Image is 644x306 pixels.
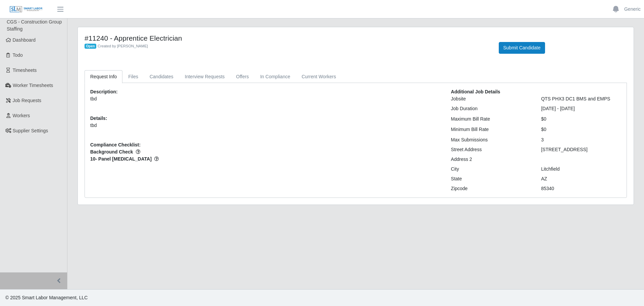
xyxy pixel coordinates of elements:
div: Job Duration [446,105,536,112]
span: Timesheets [13,68,37,73]
a: Request Info [85,70,122,83]
span: Background Check [90,148,441,156]
div: Street Address [446,146,536,153]
a: Files [122,70,144,83]
div: Minimum Bill Rate [446,126,536,133]
button: Submit Candidate [499,42,545,54]
span: Worker Timesheets [13,83,53,88]
b: Details: [90,116,107,121]
b: Compliance Checklist: [90,142,141,147]
a: Current Workers [296,70,341,83]
div: Zipcode [446,185,536,192]
span: Created by [PERSON_NAME] [98,44,148,48]
div: Address 2 [446,156,536,163]
p: tbd [90,95,441,102]
a: Candidates [144,70,179,83]
div: Maximum Bill Rate [446,116,536,123]
div: AZ [536,175,626,182]
div: $0 [536,126,626,133]
div: City [446,166,536,173]
span: Supplier Settings [13,128,48,133]
div: Litchfield [536,166,626,173]
div: Jobsite [446,95,536,102]
div: State [446,175,536,182]
div: 3 [536,136,626,143]
p: tbd [90,122,441,129]
b: Description: [90,89,118,94]
span: 10- Panel [MEDICAL_DATA] [90,156,441,163]
h4: #11240 - Apprentice Electrician [85,34,489,42]
span: © 2025 Smart Labor Management, LLC [5,295,88,300]
a: Interview Requests [179,70,230,83]
span: Dashboard [13,37,36,43]
div: Max Submissions [446,136,536,143]
span: CGS - Construction Group Staffing [7,19,62,32]
div: $0 [536,116,626,123]
span: Open [85,44,96,49]
span: Todo [13,52,23,58]
div: [DATE] - [DATE] [536,105,626,112]
div: [STREET_ADDRESS] [536,146,626,153]
span: Workers [13,113,30,118]
a: Offers [230,70,255,83]
b: Additional Job Details [451,89,500,94]
div: 85340 [536,185,626,192]
span: Job Requests [13,98,42,103]
img: SLM Logo [9,6,43,13]
a: Generic [624,6,641,13]
div: QTS PHX3 DC1 BMS and EMPS [536,95,626,102]
a: In Compliance [255,70,296,83]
